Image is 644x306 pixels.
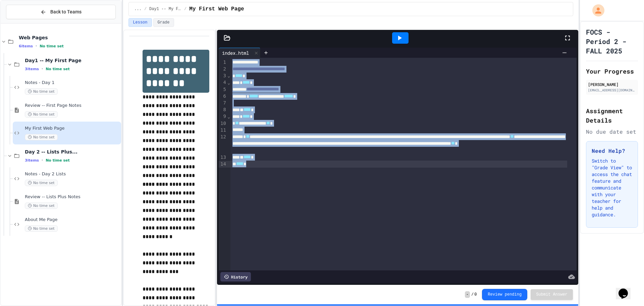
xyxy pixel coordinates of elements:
div: History [220,272,251,281]
div: 14 [219,161,227,168]
div: No due date set [586,128,638,136]
span: No time set [25,180,58,186]
button: Review pending [482,289,527,300]
div: 3 [219,73,227,79]
span: Fold line [227,80,230,85]
div: 2 [219,66,227,73]
h1: FOCS - Period 2 - FALL 2025 [586,27,638,55]
span: Review -- Lists Plus Notes [25,194,120,200]
span: Day1 -- My First Page [149,6,181,12]
div: 7 [219,100,227,106]
span: Fold line [227,114,230,119]
span: Fold line [227,73,230,78]
span: Notes - Day 1 [25,80,120,86]
span: / [471,292,474,297]
span: / [184,6,186,12]
div: 6 [219,93,227,100]
button: Back to Teams [6,5,116,19]
div: My Account [585,3,606,18]
span: Review -- First Page Notes [25,103,120,108]
div: index.html [219,48,261,58]
span: No time set [25,88,58,95]
div: 10 [219,120,227,127]
span: No time set [25,225,58,232]
span: Day 2 -- Lists Plus... [25,149,120,155]
div: 1 [219,59,227,66]
span: No time set [25,111,58,118]
span: No time set [46,67,70,71]
span: 3 items [25,158,39,163]
h3: Need Help? [592,147,632,155]
div: 13 [219,154,227,161]
span: Day1 -- My First Page [25,57,120,63]
span: • [36,43,37,49]
span: Web Pages [19,35,120,41]
span: 3 items [25,67,39,71]
span: No time set [25,203,58,209]
span: My First Web Page [25,126,120,131]
span: 6 items [19,44,33,48]
div: index.html [219,49,252,56]
span: • [42,158,43,163]
div: 9 [219,113,227,120]
button: Lesson [128,18,152,27]
span: No time set [25,134,58,140]
span: About Me Page [25,217,120,223]
h2: Assignment Details [586,106,638,125]
span: 0 [474,292,477,297]
span: • [42,66,43,72]
button: Grade [153,18,174,27]
iframe: chat widget [616,279,637,299]
span: ... [134,6,142,12]
span: No time set [40,44,64,48]
h2: Your Progress [586,67,638,76]
span: My First Web Page [189,5,244,13]
div: 5 [219,86,227,93]
div: 4 [219,79,227,86]
div: [PERSON_NAME] [588,81,636,87]
button: Submit Answer [531,289,573,300]
span: / [144,6,147,12]
span: - [465,291,470,298]
span: Notes - Day 2 Lists [25,171,120,177]
span: No time set [46,158,70,163]
span: Back to Teams [50,8,82,15]
p: Switch to "Grade View" to access the chat feature and communicate with your teacher for help and ... [592,158,632,218]
div: 12 [219,134,227,154]
span: Submit Answer [536,292,568,297]
div: [EMAIL_ADDRESS][DOMAIN_NAME] [588,88,636,93]
div: 11 [219,127,227,134]
div: 8 [219,106,227,113]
